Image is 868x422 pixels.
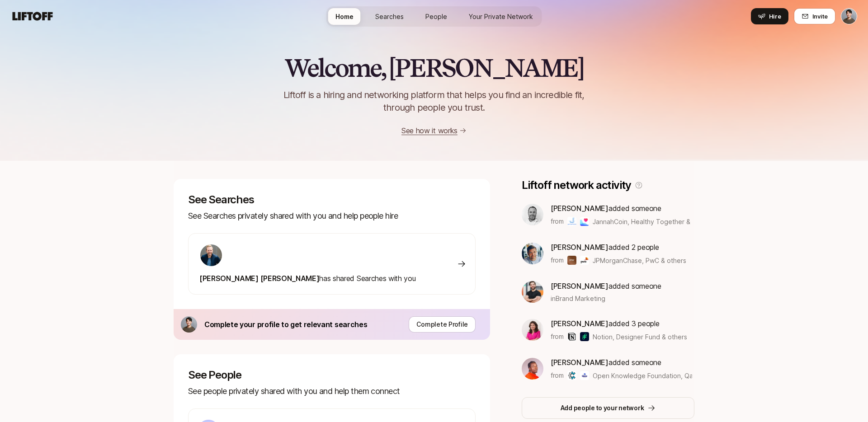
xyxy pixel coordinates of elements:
[794,8,835,24] button: Invite
[522,179,631,192] p: Liftoff network activity
[284,54,584,81] h2: Welcome, [PERSON_NAME]
[551,281,609,291] span: [PERSON_NAME]
[200,244,222,266] img: ACg8ocLS2l1zMprXYdipp7mfi5ZAPgYYEnnfB-SEFN0Ix-QHc6UIcGI=s160-c
[522,243,543,264] img: ACg8ocKEKRaDdLI4UrBIVgU4GlSDRsaw4FFi6nyNfamyhzdGAwDX=s160-c
[841,8,857,24] button: David Deng
[567,371,576,380] img: Open Knowledge Foundation
[272,89,596,114] p: Liftoff is a hiring and networking platform that helps you find an incredible fit, through people...
[551,319,609,328] span: [PERSON_NAME]
[551,331,564,342] p: from
[522,281,543,303] img: 64349cb3_d805_4e48_8fe1_474e7050d9fa.jpg
[425,12,447,21] span: People
[593,218,712,225] span: JannahCoin, Healthy Together & others
[561,403,644,413] p: Add people to your network
[462,8,540,25] a: Your Private Network
[416,319,468,330] p: Complete Profile
[418,8,454,25] a: People
[199,274,319,283] span: [PERSON_NAME] [PERSON_NAME]
[841,9,857,24] img: David Deng
[522,204,543,225] img: 9249c225_a082_46be_8bf6_cf72d472fc9e.jpg
[522,319,543,341] img: 9e09e871_5697_442b_ae6e_b16e3f6458f8.jpg
[551,358,609,367] span: [PERSON_NAME]
[188,369,476,381] p: See People
[368,8,411,25] a: Searches
[188,385,476,398] p: See people privately shared with you and help them connect
[551,243,609,252] span: [PERSON_NAME]
[188,193,476,206] p: See Searches
[580,256,589,265] img: PwC
[551,255,564,266] p: from
[335,12,354,21] span: Home
[469,12,533,21] span: Your Private Network
[751,8,788,24] button: Hire
[567,217,576,226] img: JannahCoin
[551,216,564,227] p: from
[769,12,781,21] span: Hire
[375,12,404,21] span: Searches
[567,256,576,265] img: JPMorganChase
[188,210,476,222] p: See Searches privately shared with you and help people hire
[199,274,415,283] span: has shared Searches with you
[551,318,687,329] p: added 3 people
[551,280,661,292] p: added someone
[409,316,476,333] button: Complete Profile
[812,12,828,21] span: Invite
[522,358,543,380] img: 51485a00_fd54_4cf9_856c_c539265443d0.jpg
[551,370,564,381] p: from
[181,316,197,333] img: ACg8ocLBQzhvHPWkBiAPnRlRV1m5rfT8VCpvLNjRCKnQzlOx1sWIVRQ=s160-c
[204,319,367,330] p: Complete your profile to get relevant searches
[593,332,687,342] span: Notion, Designer Fund & others
[580,371,589,380] img: QaceHomes
[551,294,605,303] span: in Brand Marketing
[551,202,692,214] p: added someone
[551,204,609,213] span: [PERSON_NAME]
[401,126,458,135] a: See how it works
[551,241,686,253] p: added 2 people
[567,332,576,341] img: Notion
[328,8,361,25] a: Home
[551,356,692,368] p: added someone
[522,397,694,419] button: Add people to your network
[593,256,686,265] span: JPMorganChase, PwC & others
[580,217,589,226] img: Healthy Together
[580,332,589,341] img: Designer Fund
[593,372,749,380] span: Open Knowledge Foundation, QaceHomes & others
